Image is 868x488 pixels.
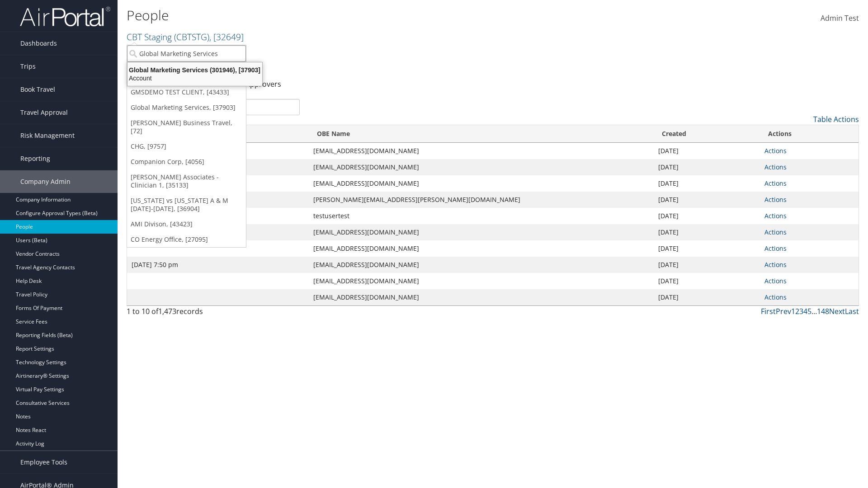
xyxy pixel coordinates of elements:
[127,169,246,193] a: [PERSON_NAME] Associates - Clinician 1, [35133]
[122,66,268,74] div: Global Marketing Services (301946), [37903]
[654,192,760,208] td: [DATE]
[127,139,246,154] a: CHG, [9757]
[20,170,71,193] span: Company Admin
[309,143,654,159] td: [EMAIL_ADDRESS][DOMAIN_NAME]
[811,306,817,316] span: …
[309,289,654,305] td: [EMAIL_ADDRESS][DOMAIN_NAME]
[127,306,300,321] div: 1 to 10 of records
[799,306,803,316] a: 3
[127,45,246,62] input: Search Accounts
[764,146,787,155] a: Actions
[127,154,246,169] a: Companion Corp, [4056]
[764,244,787,253] a: Actions
[127,115,246,139] a: [PERSON_NAME] Business Travel, [72]
[127,257,309,273] td: [DATE] 7:50 pm
[309,273,654,289] td: [EMAIL_ADDRESS][DOMAIN_NAME]
[764,195,787,204] a: Actions
[20,6,110,27] img: airportal-logo.png
[764,277,787,285] a: Actions
[813,114,859,124] a: Table Actions
[20,101,68,124] span: Travel Approval
[309,192,654,208] td: [PERSON_NAME][EMAIL_ADDRESS][PERSON_NAME][DOMAIN_NAME]
[309,240,654,257] td: [EMAIL_ADDRESS][DOMAIN_NAME]
[654,257,760,273] td: [DATE]
[845,306,859,316] a: Last
[654,143,760,159] td: [DATE]
[776,306,791,316] a: Prev
[761,306,776,316] a: First
[791,306,795,316] a: 1
[807,306,811,316] a: 5
[245,79,281,89] a: Approvers
[309,224,654,240] td: [EMAIL_ADDRESS][DOMAIN_NAME]
[764,228,787,236] a: Actions
[127,100,246,115] a: Global Marketing Services, [37903]
[20,32,57,55] span: Dashboards
[158,306,176,316] span: 1,473
[122,74,268,82] div: Account
[309,208,654,224] td: testusertest
[829,306,845,316] a: Next
[654,273,760,289] td: [DATE]
[764,260,787,269] a: Actions
[764,163,787,171] a: Actions
[127,193,246,216] a: [US_STATE] vs [US_STATE] A & M [DATE]-[DATE], [36904]
[821,5,859,33] a: Admin Test
[803,306,807,316] a: 4
[209,31,244,43] span: , [ 32649 ]
[20,451,67,474] span: Employee Tools
[795,306,799,316] a: 2
[654,159,760,175] td: [DATE]
[760,125,859,143] th: Actions
[127,84,246,100] a: GMSDEMO TEST CLIENT, [43433]
[764,293,787,301] a: Actions
[654,289,760,305] td: [DATE]
[127,31,244,43] a: CBT Staging
[20,147,50,170] span: Reporting
[309,257,654,273] td: [EMAIL_ADDRESS][DOMAIN_NAME]
[309,175,654,192] td: [EMAIL_ADDRESS][DOMAIN_NAME]
[20,78,55,101] span: Book Travel
[654,208,760,224] td: [DATE]
[20,124,75,147] span: Risk Management
[654,224,760,240] td: [DATE]
[654,240,760,257] td: [DATE]
[654,125,760,143] th: Created: activate to sort column ascending
[764,179,787,188] a: Actions
[654,175,760,192] td: [DATE]
[174,31,209,43] span: ( CBTSTG )
[127,6,615,25] h1: People
[821,13,859,23] span: Admin Test
[309,159,654,175] td: [EMAIL_ADDRESS][DOMAIN_NAME]
[309,125,654,143] th: OBE Name: activate to sort column ascending
[20,55,36,78] span: Trips
[764,211,787,220] a: Actions
[127,216,246,232] a: AMI Divison, [43423]
[127,232,246,247] a: CO Energy Office, [27095]
[817,306,829,316] a: 148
